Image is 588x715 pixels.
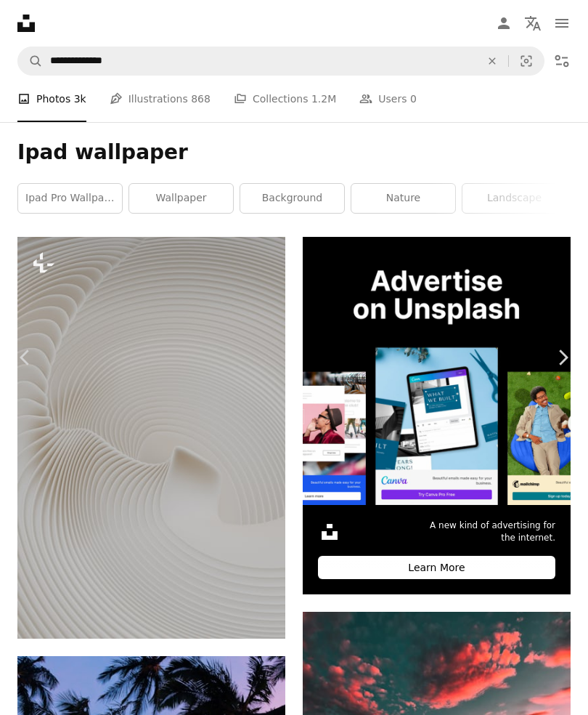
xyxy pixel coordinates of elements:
a: Next [537,288,588,427]
a: Collections 1.2M [234,76,336,122]
button: Search Unsplash [18,47,43,75]
span: 0 [410,91,417,107]
a: nature [351,184,455,213]
span: A new kind of advertising for the internet. [422,520,555,544]
button: Menu [547,9,576,38]
a: wallpaper [129,184,233,213]
div: Learn More [318,556,555,579]
a: background [240,184,344,213]
button: Language [518,9,547,38]
a: landscape [462,184,566,213]
h1: Ipad wallpaper [17,140,571,166]
button: Clear [476,47,508,75]
a: Home — Unsplash [17,15,35,32]
img: file-1631306537910-2580a29a3cfcimage [318,520,341,544]
a: Users 0 [359,76,417,122]
a: A new kind of advertising for the internet.Learn More [303,237,571,594]
form: Find visuals sitewide [17,47,544,76]
img: file-1635990755334-4bfd90f37242image [303,237,571,505]
a: a white circular object with a white background [17,431,285,444]
a: Log in / Sign up [489,9,518,38]
span: 868 [191,91,211,107]
button: Filters [547,47,576,76]
span: 1.2M [311,91,336,107]
a: ipad pro wallpaper [18,184,122,213]
img: a white circular object with a white background [17,237,285,639]
a: Illustrations 868 [110,76,211,122]
button: Visual search [509,47,544,75]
